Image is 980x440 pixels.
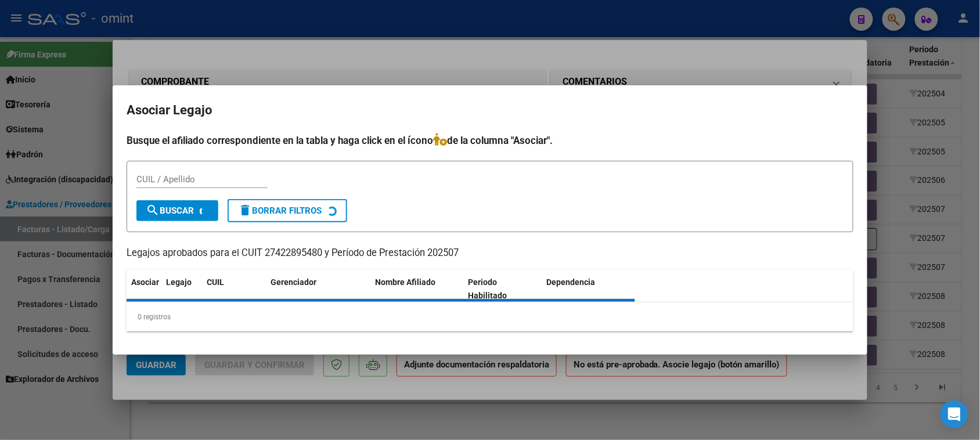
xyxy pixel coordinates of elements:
datatable-header-cell: Nombre Afiliado [370,270,464,308]
span: Buscar [146,205,194,216]
datatable-header-cell: Dependencia [542,270,636,308]
button: Buscar [136,200,218,221]
button: Borrar Filtros [228,199,347,222]
mat-icon: delete [238,203,252,217]
span: Dependencia [547,277,596,287]
h2: Asociar Legajo [127,99,853,121]
mat-icon: search [146,203,160,217]
span: Borrar Filtros [238,205,322,216]
datatable-header-cell: Periodo Habilitado [464,270,542,308]
span: Nombre Afiliado [375,277,435,287]
datatable-header-cell: CUIL [202,270,266,308]
datatable-header-cell: Gerenciador [266,270,370,308]
span: CUIL [207,277,224,287]
span: Asociar [131,277,159,287]
p: Legajos aprobados para el CUIT 27422895480 y Período de Prestación 202507 [127,246,853,261]
div: 0 registros [127,302,853,331]
datatable-header-cell: Legajo [161,270,202,308]
div: Open Intercom Messenger [941,401,968,428]
span: Periodo Habilitado [469,277,507,300]
span: Gerenciador [271,277,316,287]
datatable-header-cell: Asociar [127,270,161,308]
span: Legajo [166,277,192,287]
h4: Busque el afiliado correspondiente en la tabla y haga click en el ícono de la columna "Asociar". [127,133,853,148]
